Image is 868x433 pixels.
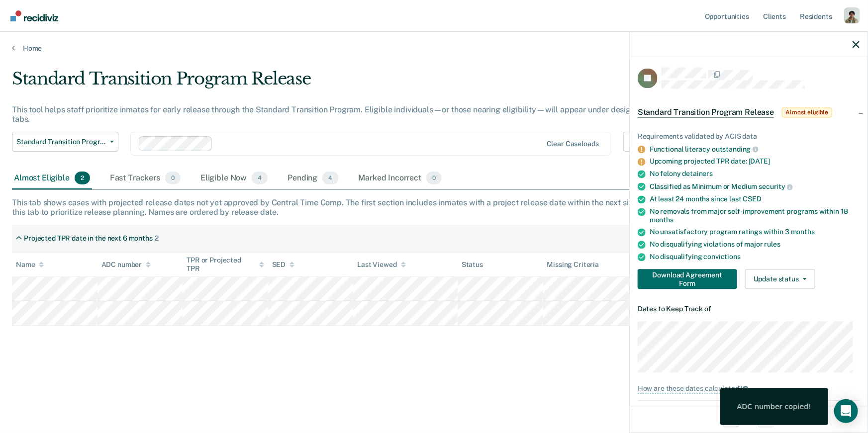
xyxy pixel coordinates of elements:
[286,168,340,189] div: Pending
[650,145,860,154] div: Functional literacy outstanding
[10,10,58,21] img: Recidiviz
[252,172,268,184] span: 4
[834,399,858,423] div: Open Intercom Messenger
[704,253,741,261] span: convictions
[12,168,92,189] div: Almost Eligible
[650,170,860,178] div: No felony
[759,183,793,191] span: security
[547,260,599,269] div: Missing Criteria
[844,7,860,23] button: Profile dropdown button
[650,195,860,203] div: At least 24 months since last
[782,107,832,117] span: Almost eligible
[12,69,663,97] div: Standard Transition Program Release
[650,241,860,249] div: No disqualifying violations of major
[24,234,153,243] div: Projected TPR date in the next 6 months
[357,260,405,269] div: Last Viewed
[682,170,713,178] span: detainers
[165,172,181,184] span: 0
[650,228,860,237] div: No unsatisfactory program ratings within 3
[630,406,868,432] div: 2 / 2
[743,195,762,203] span: CSED
[638,107,774,117] span: Standard Transition Program Release
[638,384,743,393] div: How are these dates calculated?
[650,216,674,224] span: months
[547,140,599,148] div: Clear caseloads
[638,269,737,289] button: Download Agreement Form
[638,305,860,314] dt: Dates to Keep Track of
[357,168,444,189] div: Marked Incorrect
[108,168,183,189] div: Fast Trackers
[198,168,270,189] div: Eligible Now
[462,260,483,269] div: Status
[16,260,44,269] div: Name
[650,182,860,191] div: Classified as Minimum or Medium
[638,384,860,393] a: How are these dates calculated?
[650,253,860,261] div: No disqualifying
[272,260,295,269] div: SED
[187,256,264,273] div: TPR or Projected TPR
[12,105,663,124] div: This tool helps staff prioritize inmates for early release through the Standard Transition Progra...
[638,132,860,141] div: Requirements validated by ACIS data
[155,234,159,243] div: 2
[737,402,811,411] div: ADC number copied!
[650,207,860,224] div: No removals from major self-improvement programs within 18
[12,44,856,53] a: Home
[650,158,860,166] div: Upcoming projected TPR date: [DATE]
[75,172,90,184] span: 2
[16,138,106,146] span: Standard Transition Program Release
[12,198,856,217] div: This tab shows cases with projected release dates not yet approved by Central Time Comp. The firs...
[322,172,338,184] span: 4
[791,228,815,236] span: months
[765,241,780,249] span: rules
[426,172,442,184] span: 0
[745,269,815,289] button: Update status
[101,260,151,269] div: ADC number
[630,96,868,128] div: Standard Transition Program ReleaseAlmost eligible
[638,269,741,289] a: Navigate to form link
